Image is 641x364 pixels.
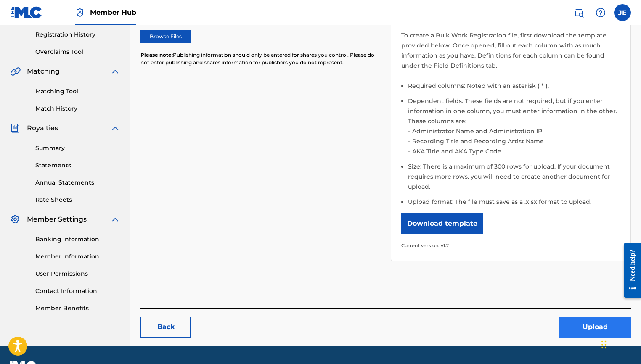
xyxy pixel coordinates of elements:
[140,52,173,58] span: Please note:
[401,30,620,71] p: To create a Bulk Work Registration file, first download the template provided below. Once opened,...
[614,4,631,21] div: User Menu
[410,146,620,156] li: AKA Title and AKA Type Code
[35,144,120,153] a: Summary
[35,87,120,96] a: Matching Tool
[35,104,120,113] a: Match History
[408,197,620,207] li: Upload format: The file must save as a .xlsx format to upload.
[35,161,120,170] a: Statements
[140,317,191,338] a: Back
[35,195,120,204] a: Rate Sheets
[35,287,120,295] a: Contact Information
[35,235,120,244] a: Banking Information
[408,161,620,197] li: Size: There is a maximum of 300 rows for upload. If your document requires more rows, you will ne...
[410,136,620,146] li: Recording Title and Recording Artist Name
[10,66,21,76] img: Matching
[27,66,60,76] span: Matching
[592,4,609,21] div: Help
[35,47,120,56] a: Overclaims Tool
[110,66,120,76] img: expand
[35,178,120,187] a: Annual Statements
[570,4,587,21] a: Public Search
[90,8,136,17] span: Member Hub
[408,81,620,96] li: Required columns: Noted with an asterisk ( * ).
[110,123,120,133] img: expand
[27,123,58,133] span: Royalties
[617,235,641,305] iframe: Resource Center
[559,317,631,338] button: Upload
[10,123,20,133] img: Royalties
[35,252,120,261] a: Member Information
[596,8,606,18] img: help
[410,126,620,136] li: Administrator Name and Administration IPI
[574,8,584,18] img: search
[10,6,42,18] img: MLC Logo
[599,324,641,364] iframe: Chat Widget
[35,30,120,39] a: Registration History
[401,240,620,251] p: Current version: v1.2
[110,214,120,224] img: expand
[35,304,120,313] a: Member Benefits
[601,332,607,357] div: Drag
[10,214,20,224] img: Member Settings
[401,213,483,234] button: Download template
[27,214,87,224] span: Member Settings
[140,51,381,66] p: Publishing information should only be entered for shares you control. Please do not enter publish...
[75,8,85,18] img: Top Rightsholder
[35,269,120,278] a: User Permissions
[140,30,191,43] label: Browse Files
[408,96,620,161] li: Dependent fields: These fields are not required, but if you enter information in one column, you ...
